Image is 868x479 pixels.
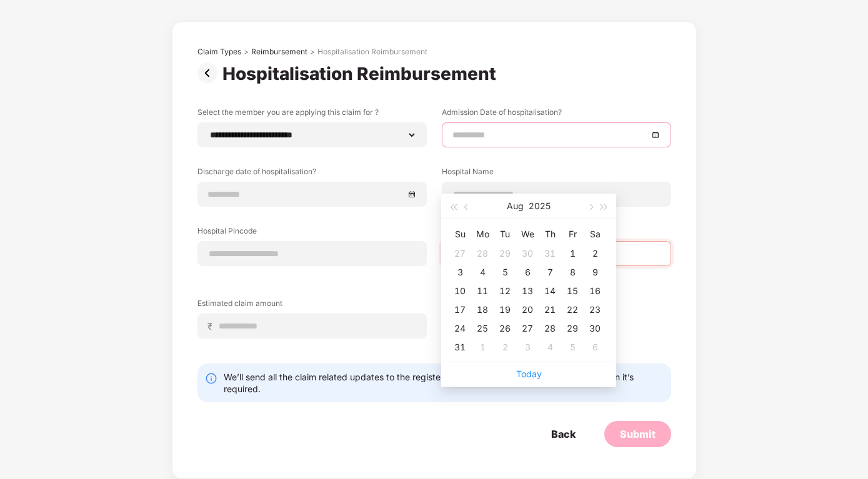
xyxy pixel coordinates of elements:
div: Reimbursement [251,47,307,57]
label: Discharge date of hospitalisation? [197,166,427,182]
div: 7 [542,265,557,280]
div: 10 [452,284,467,299]
td: 2025-07-29 [494,244,516,263]
label: Hospital Pincode [197,225,427,241]
div: Submit [620,427,656,441]
div: 6 [587,340,602,355]
div: 19 [497,302,512,317]
div: Back [551,427,576,441]
div: 23 [587,302,602,317]
label: Admission Date of hospitalisation? [442,107,671,122]
td: 2025-08-14 [539,282,561,300]
div: 26 [497,321,512,336]
div: 20 [520,302,535,317]
td: 2025-08-07 [539,263,561,282]
div: 28 [542,321,557,336]
th: Sa [584,224,606,244]
a: Today [516,368,542,379]
span: ₹ [207,320,217,332]
td: 2025-08-20 [516,300,539,319]
td: 2025-08-19 [494,300,516,319]
td: 2025-09-03 [516,338,539,357]
td: 2025-08-18 [471,300,494,319]
div: 9 [587,265,602,280]
td: 2025-08-17 [449,300,471,319]
td: 2025-08-23 [584,300,606,319]
div: 15 [565,284,580,299]
div: 3 [452,265,467,280]
div: 5 [497,265,512,280]
label: Hospital Name [442,166,671,182]
div: 17 [452,302,467,317]
div: 14 [542,284,557,299]
td: 2025-09-04 [539,338,561,357]
td: 2025-07-27 [449,244,471,263]
th: Th [539,224,561,244]
div: 21 [542,302,557,317]
td: 2025-08-06 [516,263,539,282]
td: 2025-08-09 [584,263,606,282]
img: svg+xml;base64,PHN2ZyBpZD0iSW5mby0yMHgyMCIgeG1sbnM9Imh0dHA6Ly93d3cudzMub3JnLzIwMDAvc3ZnIiB3aWR0aD... [205,372,217,385]
td: 2025-08-10 [449,282,471,300]
div: 25 [475,321,490,336]
div: 2 [497,340,512,355]
td: 2025-08-15 [561,282,584,300]
div: 2 [587,246,602,261]
div: 16 [587,284,602,299]
td: 2025-09-01 [471,338,494,357]
div: 27 [520,321,535,336]
div: 1 [475,340,490,355]
div: 4 [475,265,490,280]
td: 2025-08-08 [561,263,584,282]
th: Su [449,224,471,244]
td: 2025-08-30 [584,319,606,338]
div: 31 [452,340,467,355]
td: 2025-08-29 [561,319,584,338]
td: 2025-08-04 [471,263,494,282]
td: 2025-08-02 [584,244,606,263]
td: 2025-09-05 [561,338,584,357]
div: > [310,47,315,57]
td: 2025-08-21 [539,300,561,319]
label: Select the member you are applying this claim for ? [197,107,427,122]
div: 1 [565,246,580,261]
td: 2025-08-13 [516,282,539,300]
td: 2025-08-27 [516,319,539,338]
td: 2025-08-05 [494,263,516,282]
div: 5 [565,340,580,355]
div: 29 [497,246,512,261]
div: 24 [452,321,467,336]
div: 31 [542,246,557,261]
div: 22 [565,302,580,317]
div: 8 [565,265,580,280]
td: 2025-08-01 [561,244,584,263]
td: 2025-07-28 [471,244,494,263]
div: 12 [497,284,512,299]
div: Hospitalisation Reimbursement [317,47,427,57]
th: Fr [561,224,584,244]
td: 2025-08-11 [471,282,494,300]
div: Hospitalisation Reimbursement [222,63,501,84]
div: 3 [520,340,535,355]
td: 2025-08-26 [494,319,516,338]
th: We [516,224,539,244]
td: 2025-07-30 [516,244,539,263]
td: 2025-07-31 [539,244,561,263]
div: 11 [475,284,490,299]
td: 2025-08-22 [561,300,584,319]
td: 2025-09-02 [494,338,516,357]
div: 4 [542,340,557,355]
th: Tu [494,224,516,244]
td: 2025-08-28 [539,319,561,338]
div: 27 [452,246,467,261]
td: 2025-08-31 [449,338,471,357]
div: 29 [565,321,580,336]
td: 2025-08-16 [584,282,606,300]
button: 2025 [529,194,551,219]
div: 30 [520,246,535,261]
div: > [244,47,249,57]
td: 2025-08-25 [471,319,494,338]
td: 2025-08-24 [449,319,471,338]
div: 13 [520,284,535,299]
label: Estimated claim amount [197,298,427,314]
